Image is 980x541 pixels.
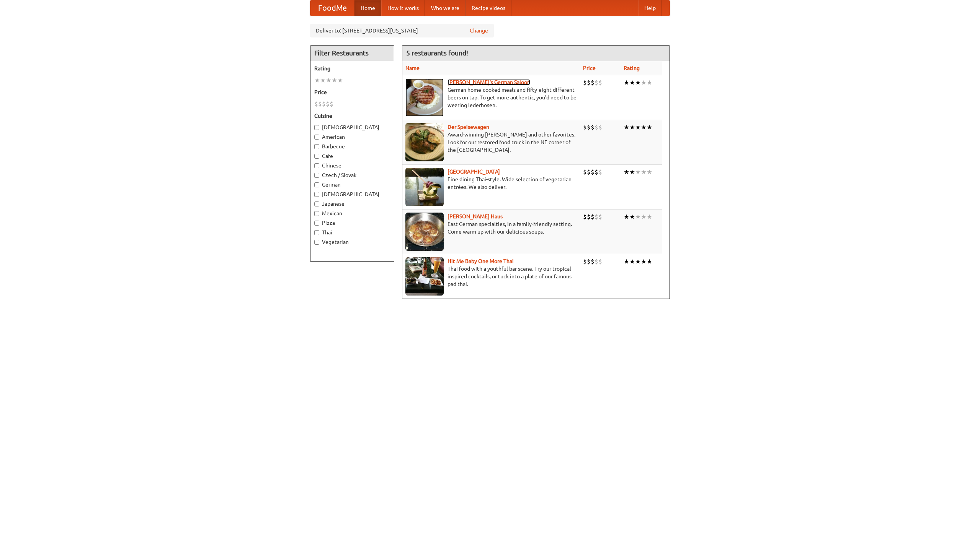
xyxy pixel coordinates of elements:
li: $ [598,168,602,176]
li: ★ [635,78,641,87]
li: ★ [624,168,629,176]
li: $ [583,257,587,266]
input: Thai [314,230,319,235]
label: Barbecue [314,143,390,150]
input: Barbecue [314,144,319,149]
a: Help [638,0,662,16]
li: ★ [624,78,629,87]
li: ★ [635,168,641,176]
li: ★ [326,76,332,84]
li: ★ [624,123,629,132]
li: ★ [635,123,641,132]
li: ★ [624,213,629,221]
input: Czech / Slovak [314,173,319,178]
li: ★ [647,213,652,221]
li: ★ [332,76,337,84]
label: Chinese [314,162,390,169]
li: $ [326,100,330,108]
label: Mexican [314,210,390,217]
input: Cafe [314,154,319,159]
li: $ [598,213,602,221]
li: $ [583,123,587,132]
li: $ [587,213,591,221]
label: German [314,181,390,188]
li: $ [587,257,591,266]
li: $ [598,257,602,266]
li: $ [595,213,598,221]
li: $ [591,168,595,176]
li: $ [583,168,587,176]
input: Mexican [314,211,319,216]
li: ★ [641,168,647,176]
li: ★ [641,78,647,87]
input: [DEMOGRAPHIC_DATA] [314,125,319,130]
label: [DEMOGRAPHIC_DATA] [314,190,390,198]
label: Thai [314,229,390,236]
li: $ [322,100,326,108]
li: $ [591,257,595,266]
li: $ [587,123,591,132]
a: Who we are [425,0,465,16]
ng-pluralize: 5 restaurants found! [406,49,468,57]
li: ★ [314,76,320,84]
li: $ [591,213,595,221]
label: [DEMOGRAPHIC_DATA] [314,123,390,131]
li: ★ [320,76,326,84]
input: [DEMOGRAPHIC_DATA] [314,192,319,197]
h4: Filter Restaurants [310,45,394,61]
a: Recipe videos [465,0,511,16]
li: ★ [641,213,647,221]
img: kohlhaus.jpg [405,213,444,251]
a: Name [405,65,420,71]
li: ★ [647,123,652,132]
p: Fine dining Thai-style. Wide selection of vegetarian entrées. We also deliver. [405,175,577,191]
li: ★ [629,168,635,176]
li: $ [314,100,318,108]
img: esthers.jpg [405,78,444,117]
li: ★ [647,257,652,266]
li: ★ [629,257,635,266]
p: East German specialties, in a family-friendly setting. Come warm up with our delicious soups. [405,220,577,236]
li: $ [587,78,591,87]
a: FoodMe [310,0,354,16]
a: Der Speisewagen [448,124,489,130]
input: Pizza [314,221,319,226]
a: [PERSON_NAME]'s German Saloon [448,79,530,85]
label: American [314,133,390,141]
input: Japanese [314,201,319,206]
li: ★ [624,257,629,266]
p: Award-winning [PERSON_NAME] and other favorites. Look for our restored food truck in the NE corne... [405,131,577,154]
a: Home [354,0,381,16]
a: [PERSON_NAME] Haus [448,213,503,219]
input: American [314,135,319,140]
li: $ [591,78,595,87]
label: Pizza [314,219,390,227]
li: ★ [647,168,652,176]
a: Price [583,65,596,71]
a: Change [470,27,488,34]
label: Vegetarian [314,238,390,246]
label: Czech / Slovak [314,171,390,179]
li: $ [583,213,587,221]
img: speisewagen.jpg [405,123,444,161]
li: $ [598,123,602,132]
b: [GEOGRAPHIC_DATA] [448,169,500,175]
li: ★ [647,78,652,87]
img: babythai.jpg [405,257,444,296]
input: Chinese [314,163,319,168]
li: $ [595,78,598,87]
p: Thai food with a youthful bar scene. Try our tropical inspired cocktails, or tuck into a plate of... [405,265,577,288]
input: Vegetarian [314,240,319,245]
li: ★ [641,257,647,266]
li: $ [595,168,598,176]
li: $ [583,78,587,87]
h5: Price [314,88,390,96]
label: Japanese [314,200,390,208]
li: ★ [337,76,343,84]
a: Hit Me Baby One More Thai [448,258,514,264]
a: How it works [381,0,425,16]
li: $ [595,123,598,132]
